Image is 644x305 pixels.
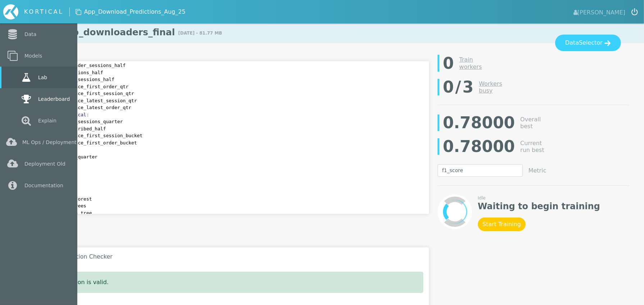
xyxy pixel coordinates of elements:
[86,112,89,117] span: :
[3,4,18,19] img: icon-kortical.svg
[443,75,454,99] span: 0
[52,91,134,96] span: days_since_first_session_qtr
[443,51,454,75] div: 0
[462,75,474,99] span: 3
[52,126,106,131] span: is_subscribed_half
[579,39,603,47] span: Selector
[22,22,644,43] h1: Lab
[3,4,69,19] div: Home
[631,8,638,15] img: icon-logout.svg
[52,77,114,82] span: account_sessions_half
[443,135,515,158] div: 0.78000
[24,8,64,16] div: KORTICAL
[52,98,137,103] span: days_since_latest_session_qtr
[52,133,143,138] span: days_since_first_session_bucket
[555,35,621,51] button: DataSelector
[48,279,109,286] span: Specification is valid.
[52,84,128,89] span: days_since_first_order_qtr
[604,40,611,46] img: icon-arrow--light.svg
[478,217,526,231] button: Start Training
[478,195,600,201] div: Idle
[529,167,547,174] div: Metric
[52,140,137,145] span: days_since_first_order_bucket
[479,80,502,94] a: Workersbusy
[478,201,600,212] strong: Waiting to begin training
[3,4,69,19] a: KORTICAL
[520,140,549,153] div: Current run best
[52,63,126,68] span: gift_finder_sessions_half
[443,111,515,135] div: 0.78000
[52,119,123,124] span: loyalty_sessions_quarter
[52,210,92,216] span: decision_tree
[574,7,625,17] span: [PERSON_NAME]
[52,70,103,75] span: pbt_sessions_half
[52,105,131,110] span: days_since_latest_order_qtr
[42,253,423,260] h3: Specification Checker
[520,116,549,130] div: Overall best
[455,75,461,99] span: /
[459,56,482,70] a: Train workers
